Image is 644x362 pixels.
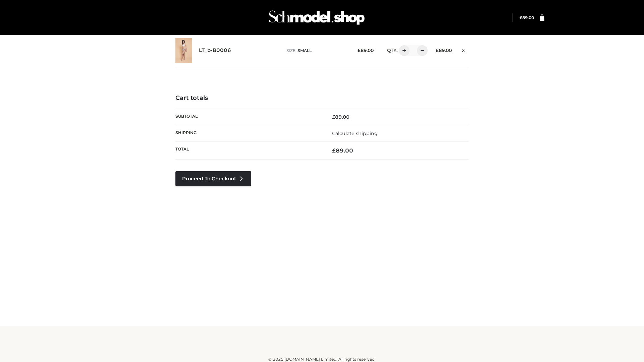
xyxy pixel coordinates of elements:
span: £ [520,15,522,20]
a: Proceed to Checkout [175,171,251,186]
bdi: 89.00 [332,114,350,120]
th: Subtotal [175,109,322,125]
bdi: 89.00 [332,147,353,154]
span: SMALL [298,48,312,53]
span: £ [332,114,335,120]
h4: Cart totals [175,95,469,102]
th: Shipping [175,125,322,141]
th: Total [175,142,322,160]
p: size : [286,48,347,54]
bdi: 89.00 [436,48,452,53]
div: QTY: [380,45,425,56]
a: Remove this item [459,45,469,54]
bdi: 89.00 [358,48,374,53]
span: £ [358,48,361,53]
a: LT_b-B0006 [199,47,231,54]
a: £89.00 [520,15,534,20]
a: Calculate shipping [332,130,378,136]
img: Schmodel Admin 964 [266,4,367,31]
span: £ [436,48,439,53]
bdi: 89.00 [520,15,534,20]
span: £ [332,147,336,154]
